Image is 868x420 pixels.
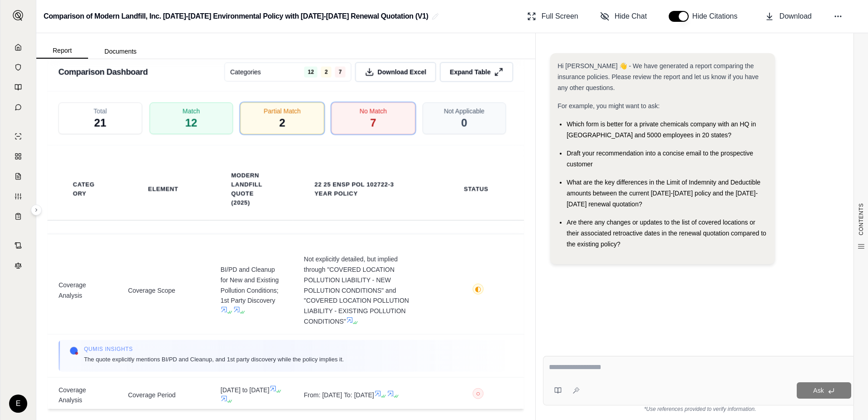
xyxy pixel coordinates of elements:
[304,67,317,78] span: 12
[94,107,107,116] span: Total
[557,62,759,91] span: Hi [PERSON_NAME] 👋 - We have generated a report comparing the insurance policies. Please review t...
[6,147,30,165] a: Policy Comparisons
[220,265,282,316] span: BI/PD and Cleanup for New and Existing Pollution Conditions; 1st Party Discovery
[279,116,285,130] span: 2
[461,116,467,130] span: 0
[378,68,426,77] span: Download Excel
[59,385,106,405] span: Coverage Analysis
[355,62,436,82] button: Download Excel
[567,219,766,248] span: Are there any changes or updates to the list of covered locations or their associated retroactive...
[567,179,760,208] span: What are the key differences in the Limit of Indemnity and Deductible amounts between the current...
[94,116,106,130] span: 21
[321,67,331,78] span: 2
[370,116,376,130] span: 7
[230,68,261,77] span: Categories
[9,6,27,25] button: Expand sidebar
[13,10,24,21] img: Expand sidebar
[476,390,480,397] span: ○
[6,256,30,275] a: Legal Search Engine
[542,11,578,22] span: Full Screen
[84,355,343,364] span: The quote explicitly mentions BI/PD and Cleanup, and 1st party discovery while the policy implies...
[473,284,483,298] button: ◐
[220,385,282,405] span: [DATE] to [DATE]
[59,280,106,301] span: Coverage Analysis
[797,382,851,399] button: Ask
[304,390,421,400] span: From: [DATE] To: [DATE]
[6,78,30,96] a: Prompt Library
[450,68,491,77] span: Expand Table
[567,150,753,168] span: Draft your recommendation into a concise email to the prospective customer
[128,390,198,400] span: Coverage Period
[59,64,148,80] h3: Comparison Dashboard
[6,167,30,185] a: Claim Coverage
[31,205,42,215] button: Expand sidebar
[453,180,499,200] th: Status
[567,120,756,139] span: Which form is better for a private chemicals company with an HQ in [GEOGRAPHIC_DATA] and 5000 emp...
[128,285,198,296] span: Coverage Scope
[264,107,301,116] span: Partial Match
[444,107,484,116] span: Not Applicable
[224,63,351,82] button: Categories1227
[543,405,857,413] div: *Use references provided to verify information.
[137,180,189,200] th: Element
[6,38,30,56] a: Home
[6,127,30,145] a: Single Policy
[69,346,78,355] img: Qumis
[304,255,421,327] span: Not explicitly detailed, but implied through "COVERED LOCATION POLLUTION LIABILITY - NEW POLLUTIO...
[62,175,106,204] th: Category
[557,102,660,110] span: For example, you might want to ask:
[6,98,30,116] a: Chat
[9,395,27,413] div: E
[813,387,824,394] span: Ask
[858,203,865,235] span: CONTENTS
[360,107,387,116] span: No Match
[220,166,282,213] th: Modern Landfill Quote (2025)
[6,58,30,76] a: Documents Vault
[6,207,30,225] a: Coverage Table
[473,388,483,402] button: ○
[440,62,513,82] button: Expand Table
[185,116,197,130] span: 12
[36,43,88,59] button: Report
[597,7,651,25] button: Hide Chat
[335,67,345,78] span: 7
[88,44,153,59] button: Documents
[779,11,812,22] span: Download
[615,11,647,22] span: Hide Chat
[523,7,582,25] button: Full Screen
[182,107,200,116] span: Match
[6,187,30,205] a: Custom Report
[761,7,815,25] button: Download
[84,345,343,353] span: Qumis INSIGHTS
[6,236,30,255] a: Contract Analysis
[304,175,421,204] th: 22 25 ENSP POL 102722-3 Year policy
[44,8,428,25] h2: Comparison of Modern Landfill, Inc. [DATE]-[DATE] Environmental Policy with [DATE]-[DATE] Renewal...
[475,285,481,293] span: ◐
[692,11,743,22] span: Hide Citations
